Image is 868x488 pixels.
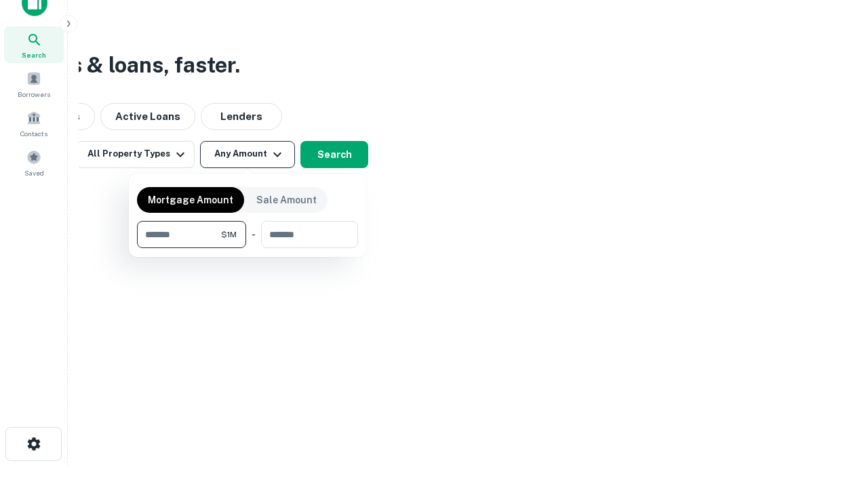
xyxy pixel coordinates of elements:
[252,221,256,248] div: -
[221,228,237,241] span: $1M
[256,192,317,207] p: Sale Amount
[800,380,868,445] iframe: Chat Widget
[148,192,233,207] p: Mortgage Amount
